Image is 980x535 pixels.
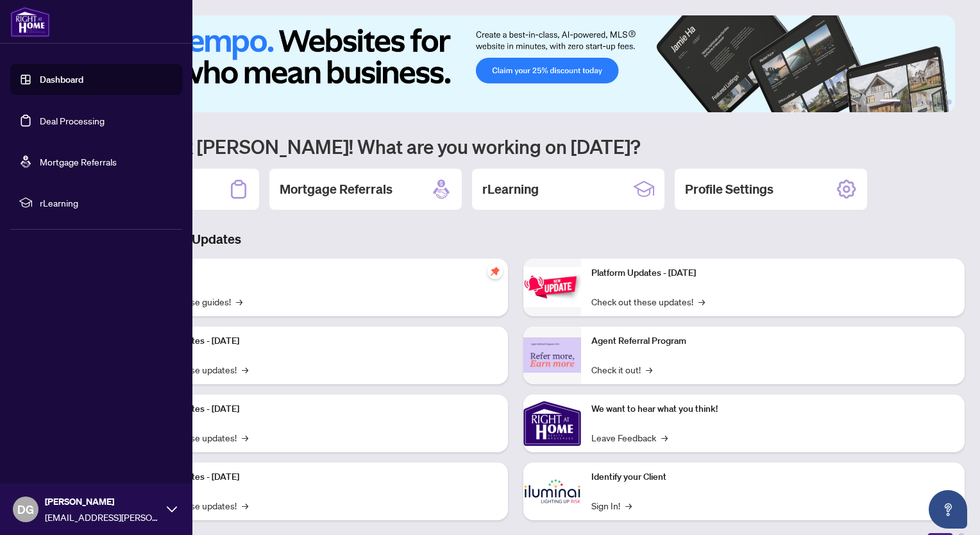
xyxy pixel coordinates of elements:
button: 2 [906,99,911,105]
p: Identify your Client [591,470,954,484]
h1: Welcome back [PERSON_NAME]! What are you working on [DATE]? [67,134,965,158]
h2: Profile Settings [685,180,773,198]
a: Deal Processing [40,115,105,126]
span: → [242,498,248,513]
img: logo [10,6,50,37]
span: → [242,362,248,377]
a: Check out these updates!→ [591,294,705,309]
button: 5 [936,99,942,105]
img: We want to hear what you think! [523,395,581,452]
img: Platform Updates - June 23, 2025 [523,267,581,307]
span: rLearning [40,196,173,210]
img: Slide 0 [67,15,955,112]
span: → [698,294,705,309]
h3: Brokerage & Industry Updates [67,230,965,248]
span: → [661,430,668,445]
a: Leave Feedback→ [591,430,668,445]
p: Platform Updates - [DATE] [135,470,498,484]
a: Sign In!→ [591,498,632,513]
button: 6 [947,99,952,105]
button: Open asap [929,490,967,529]
p: Platform Updates - [DATE] [135,402,498,416]
a: Dashboard [40,74,83,85]
p: Platform Updates - [DATE] [591,266,954,280]
span: pushpin [487,264,503,279]
a: Check it out!→ [591,362,652,377]
a: Mortgage Referrals [40,156,117,167]
span: → [242,430,248,445]
h2: Mortgage Referrals [280,180,393,198]
img: Agent Referral Program [523,337,581,373]
span: → [625,498,632,513]
span: [PERSON_NAME] [45,495,160,509]
p: Agent Referral Program [591,334,954,348]
p: Platform Updates - [DATE] [135,334,498,348]
button: 3 [916,99,921,105]
span: → [646,362,652,377]
button: 1 [880,99,900,105]
span: → [236,294,242,309]
span: [EMAIL_ADDRESS][PERSON_NAME][DOMAIN_NAME] [45,510,160,524]
span: DG [17,500,34,518]
button: 4 [926,99,931,105]
p: We want to hear what you think! [591,402,954,416]
p: Self-Help [135,266,498,280]
img: Identify your Client [523,463,581,520]
h2: rLearning [482,180,539,198]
